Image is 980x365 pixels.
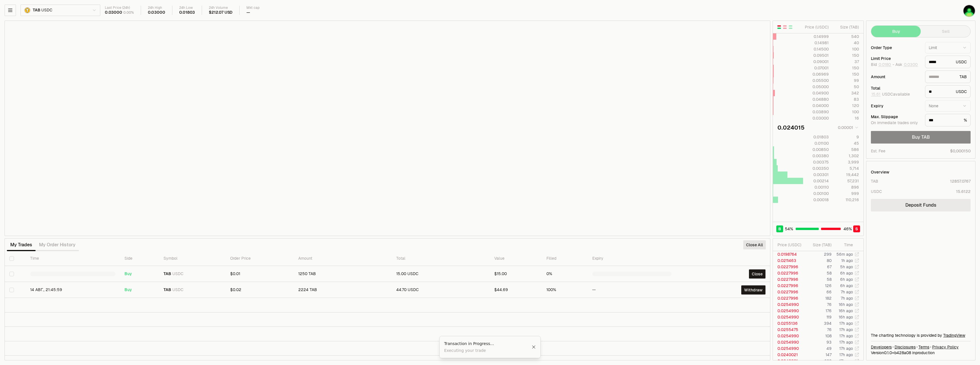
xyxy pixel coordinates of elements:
[871,332,971,338] div: The charting technology is provided by
[841,258,853,263] time: 1h ago
[803,184,829,190] div: 0.00110
[871,169,889,175] div: Overview
[803,178,829,184] div: 0.00214
[172,287,183,293] span: USDC
[805,283,832,289] td: 126
[773,264,805,270] td: 0.0227996
[26,251,120,266] th: Time
[803,34,829,39] div: 0.14999
[773,283,805,289] td: 0.0227996
[773,345,805,352] td: 0.0254990
[803,59,829,64] div: 0.09001
[803,134,829,140] div: 0.01803
[41,8,52,13] span: USDC
[179,6,195,10] div: 24h Low
[9,288,14,292] button: Select row
[123,10,134,15] div: 0.00%
[834,96,859,102] div: 83
[839,308,853,313] time: 16h ago
[588,282,676,298] td: --
[777,25,781,29] button: Show Buy and Sell Orders
[834,178,859,184] div: 57,231
[803,159,829,165] div: 0.00375
[778,226,781,232] span: B
[956,189,971,194] div: 15.6122
[803,103,829,108] div: 0.04000
[124,271,155,277] div: Buy
[834,59,859,64] div: 37
[783,25,787,29] button: Show Sell Orders Only
[950,178,971,184] div: 12857.0767
[803,109,829,115] div: 0.03890
[871,344,892,350] a: Developers
[494,271,538,277] div: $15.00
[785,226,793,232] span: 54 %
[836,242,853,248] div: Time
[805,314,832,320] td: 119
[895,344,916,350] a: Disclosures
[7,239,36,251] button: My Trades
[9,256,14,261] button: Select all
[773,308,805,314] td: 0.0254990
[246,10,250,15] div: —
[298,287,387,293] div: 2224 TAB
[834,24,859,30] div: Size ( TAB )
[834,71,859,77] div: 150
[855,226,858,232] span: S
[148,10,165,15] div: 0.03000
[871,92,910,97] span: USDC available
[226,251,294,266] th: Order Price
[840,277,853,282] time: 6h ago
[294,251,392,266] th: Amount
[834,172,859,178] div: 19,442
[546,287,583,293] div: 100%
[803,153,829,159] div: 0.00380
[230,271,240,276] span: $0.01
[844,226,852,232] span: 46 %
[542,251,588,266] th: Filled
[925,85,971,98] div: USDC
[834,134,859,140] div: 9
[33,8,40,13] span: TAB
[298,271,387,277] div: 1250 TAB
[773,358,805,364] td: 0.0240021
[209,6,232,10] div: 24h Volume
[834,109,859,115] div: 100
[805,358,832,364] td: 680
[490,251,542,266] th: Value
[773,326,805,333] td: 0.0255475
[803,84,829,90] div: 0.05000
[840,283,853,288] time: 6h ago
[805,295,832,301] td: 182
[841,296,853,301] time: 7h ago
[773,276,805,283] td: 0.0227996
[841,289,853,295] time: 7h ago
[840,264,853,269] time: 5h ago
[894,350,911,355] span: b428a0850fad2ce3fcda438ea4d05caca7554b57
[834,153,859,159] div: 1,302
[392,251,490,266] th: Total
[230,287,241,292] span: $0.02
[871,148,885,154] div: Est. Fee
[925,56,971,68] div: USDC
[805,326,832,333] td: 76
[773,352,805,358] td: 0.0240021
[834,115,859,121] div: 16
[834,90,859,96] div: 342
[839,327,853,332] time: 17h ago
[805,289,832,295] td: 66
[839,352,853,357] time: 17h ago
[773,320,805,326] td: 0.0255136
[148,6,165,10] div: 24h High
[925,114,971,126] div: %
[834,147,859,152] div: 586
[834,140,859,146] div: 45
[918,344,929,350] a: Terms
[777,242,805,248] div: Price ( USDC )
[246,6,260,10] div: Mkt cap
[834,184,859,190] div: 896
[773,333,805,339] td: 0.0254990
[834,159,859,165] div: 3,999
[803,71,829,77] div: 0.06969
[871,350,971,356] div: Version 0.1.0 + in production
